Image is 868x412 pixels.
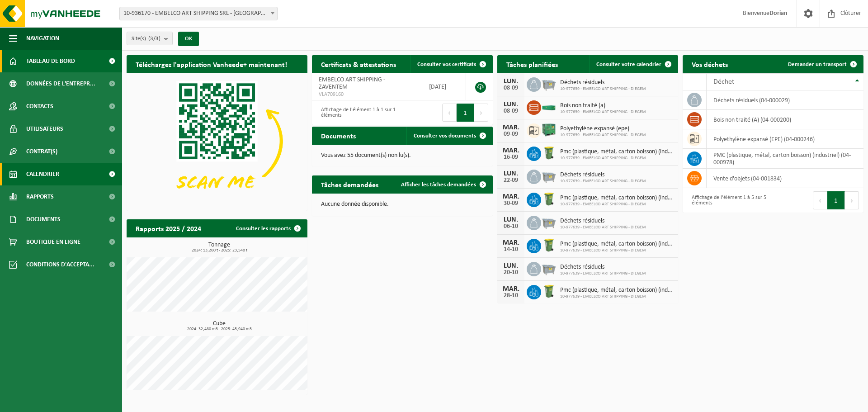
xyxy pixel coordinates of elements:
img: WB-2500-GAL-GY-01 [541,76,557,91]
span: Consulter vos certificats [417,62,476,67]
a: Consulter vos documents [406,127,492,145]
button: Next [474,104,488,122]
span: Boutique en ligne [26,231,80,253]
div: 08-09 [502,108,520,114]
span: Pmc (plastique, métal, carton boisson) (industriel) [560,287,674,294]
td: bois non traité (A) (04-000200) [707,110,863,129]
span: Déchets résiduels [560,264,646,271]
span: Contrat(s) [26,140,57,163]
div: 28-10 [502,293,520,299]
h2: Vos déchets [683,55,737,73]
span: 10-936170 - EMBELCO ART SHIPPING SRL - ETTERBEEK [119,7,278,20]
span: 10-977639 - EMBELCO ART SHIPPING - DIEGEM [560,248,674,253]
div: MAR. [502,124,520,131]
span: 10-977639 - EMBELCO ART SHIPPING - DIEGEM [560,86,646,92]
button: Previous [442,104,457,122]
div: LUN. [502,78,520,85]
div: LUN. [502,216,520,223]
span: Contacts [26,95,53,118]
span: Documents [26,208,61,231]
div: 30-09 [502,200,520,207]
span: Consulter vos documents [414,133,476,139]
div: MAR. [502,285,520,293]
span: 2024: 13,260 t - 2025: 23,540 t [131,248,307,253]
span: Navigation [26,27,59,50]
div: Affichage de l'élément 1 à 1 sur 1 éléments [316,103,398,123]
span: 10-977639 - EMBELCO ART SHIPPING - DIEGEM [560,271,646,276]
span: Bois non traité (a) [560,102,646,109]
span: Consulter votre calendrier [596,62,661,67]
a: Afficher les tâches demandées [394,175,492,194]
span: 10-977639 - EMBELCO ART SHIPPING - DIEGEM [560,179,646,184]
img: Download de VHEPlus App [127,73,307,209]
div: Affichage de l'élément 1 à 5 sur 5 éléments [687,190,769,210]
span: EMBELCO ART SHIPPING - ZAVENTEM [319,76,385,90]
img: WB-0240-HPE-GN-50 [541,284,557,299]
h2: Documents [312,127,365,144]
img: WB-2500-GAL-GY-01 [541,168,557,184]
span: 2024: 32,480 m3 - 2025: 45,940 m3 [131,327,307,331]
div: 16-09 [502,154,520,161]
img: HK-XC-20-GN-00 [541,103,557,111]
span: Pmc (plastique, métal, carton boisson) (industriel) [560,148,674,156]
span: Afficher les tâches demandées [401,182,476,188]
span: Conditions d'accepta... [26,253,94,276]
img: WB-2500-GAL-GY-01 [541,214,557,230]
div: MAR. [502,147,520,154]
p: Aucune donnée disponible. [321,201,484,208]
strong: Dorian [769,10,788,17]
span: 10-977639 - EMBELCO ART SHIPPING - DIEGEM [560,156,674,161]
button: Previous [813,191,827,209]
td: polyethylène expansé (EPE) (04-000246) [707,129,863,149]
button: 1 [457,104,474,122]
a: Consulter votre calendrier [589,55,677,73]
div: MAR. [502,239,520,246]
span: Tableau de bord [26,50,75,72]
div: MAR. [502,193,520,200]
span: Déchet [713,78,734,85]
h2: Tâches demandées [312,175,387,193]
span: 10-936170 - EMBELCO ART SHIPPING SRL - ETTERBEEK [120,7,277,20]
div: 09-09 [502,131,520,137]
div: 20-10 [502,270,520,276]
td: [DATE] [422,73,466,100]
span: 10-977639 - EMBELCO ART SHIPPING - DIEGEM [560,294,674,299]
span: VLA709160 [319,91,415,98]
div: 08-09 [502,85,520,91]
div: 22-09 [502,177,520,184]
span: Pmc (plastique, métal, carton boisson) (industriel) [560,194,674,202]
h3: Tonnage [131,242,307,253]
h3: Cube [131,321,307,331]
span: Déchets résiduels [560,171,646,179]
count: (3/3) [148,36,160,42]
span: Déchets résiduels [560,79,646,86]
a: Consulter vos certificats [410,55,492,73]
img: WB-0240-HPE-GN-50 [541,191,557,207]
h2: Rapports 2025 / 2024 [127,219,210,237]
span: Pmc (plastique, métal, carton boisson) (industriel) [560,241,674,248]
span: Rapports [26,185,54,208]
span: 10-977639 - EMBELCO ART SHIPPING - DIEGEM [560,133,646,138]
span: Site(s) [132,32,160,46]
span: 10-977639 - EMBELCO ART SHIPPING - DIEGEM [560,202,674,207]
img: PB-HB-1400-HPE-GN-01 [541,122,557,137]
span: Utilisateurs [26,118,63,140]
div: LUN. [502,101,520,108]
span: Polyethylène expansé (epe) [560,125,646,133]
button: OK [178,32,199,46]
h2: Certificats & attestations [312,55,405,73]
a: Consulter les rapports [229,219,307,237]
button: Site(s)(3/3) [127,32,173,45]
div: 14-10 [502,246,520,253]
p: Vous avez 55 document(s) non lu(s). [321,152,484,159]
td: déchets résiduels (04-000029) [707,90,863,110]
span: Demander un transport [788,62,847,67]
img: WB-2500-GAL-GY-01 [541,260,557,276]
img: WB-0240-HPE-GN-50 [541,237,557,253]
span: Déchets résiduels [560,218,646,225]
button: 1 [827,191,845,209]
div: LUN. [502,170,520,177]
td: vente d'objets (04-001834) [707,169,863,188]
td: PMC (plastique, métal, carton boisson) (industriel) (04-000978) [707,149,863,169]
h2: Tâches planifiées [497,55,567,73]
